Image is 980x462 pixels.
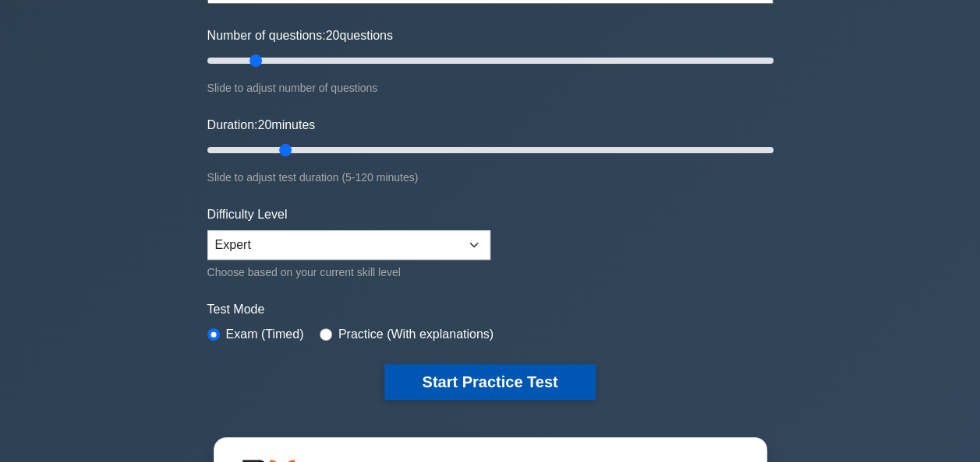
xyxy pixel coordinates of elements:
[338,325,494,344] label: Practice (With explanations)
[207,300,773,319] label: Test Mode
[207,79,773,97] div: Slide to adjust number of questions
[326,29,340,42] span: 20
[207,116,316,135] label: Duration: minutes
[384,364,595,400] button: Start Practice Test
[226,325,304,344] label: Exam (Timed)
[207,168,773,187] div: Slide to adjust test duration (5-120 minutes)
[207,205,288,224] label: Difficulty Level
[257,118,271,131] span: 20
[207,263,490,282] div: Choose based on your current skill level
[207,26,393,45] label: Number of questions: questions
